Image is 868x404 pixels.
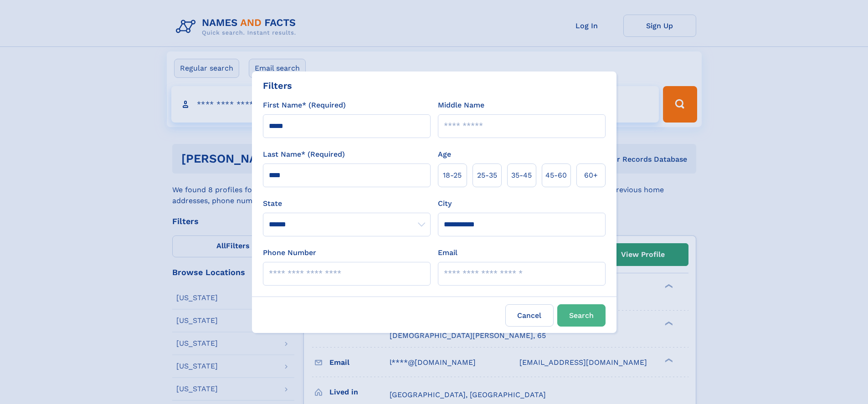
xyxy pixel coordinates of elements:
[263,198,431,209] label: State
[263,100,346,111] label: First Name* (Required)
[438,198,452,209] label: City
[443,170,462,181] span: 18‑25
[505,304,554,327] label: Cancel
[438,149,451,160] label: Age
[263,247,316,258] label: Phone Number
[511,170,532,181] span: 35‑45
[438,100,484,111] label: Middle Name
[477,170,497,181] span: 25‑35
[438,247,457,258] label: Email
[557,304,606,327] button: Search
[584,170,598,181] span: 60+
[263,149,345,160] label: Last Name* (Required)
[263,79,292,92] div: Filters
[545,170,567,181] span: 45‑60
